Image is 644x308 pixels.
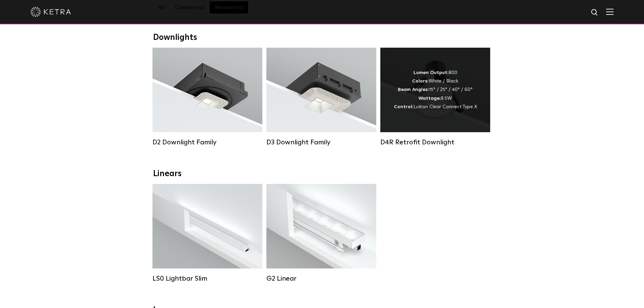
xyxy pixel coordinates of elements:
div: Downlights [153,33,491,43]
strong: Wattage: [419,96,441,101]
div: 800 White / Black 15° / 25° / 40° / 60° 8.5W [394,69,477,111]
div: Linears [153,169,491,179]
div: G2 Linear [266,275,376,283]
span: Lutron Clear Connect Type X [413,104,477,109]
strong: Beam Angles: [398,87,429,92]
div: D2 Downlight Family [152,138,262,146]
strong: Lumen Output: [413,70,449,75]
div: D4R Retrofit Downlight [380,138,490,146]
img: ketra-logo-2019-white [30,7,71,17]
div: D3 Downlight Family [266,138,376,146]
a: LS0 Lightbar Slim Lumen Output:200 / 350Colors:White / BlackControl:X96 Controller [152,184,262,283]
a: D3 Downlight Family Lumen Output:700 / 900 / 1100Colors:White / Black / Silver / Bronze / Paintab... [266,48,376,146]
a: G2 Linear Lumen Output:400 / 700 / 1000Colors:WhiteBeam Angles:Flood / [GEOGRAPHIC_DATA] / Narrow... [266,184,376,283]
img: Hamburger%20Nav.svg [606,8,614,15]
strong: Control: [394,104,413,109]
strong: Colors: [412,79,429,84]
div: LS0 Lightbar Slim [152,275,262,283]
a: D4R Retrofit Downlight Lumen Output:800Colors:White / BlackBeam Angles:15° / 25° / 40° / 60°Watta... [380,48,490,146]
img: search icon [591,8,599,17]
a: D2 Downlight Family Lumen Output:1200Colors:White / Black / Gloss Black / Silver / Bronze / Silve... [152,48,262,146]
